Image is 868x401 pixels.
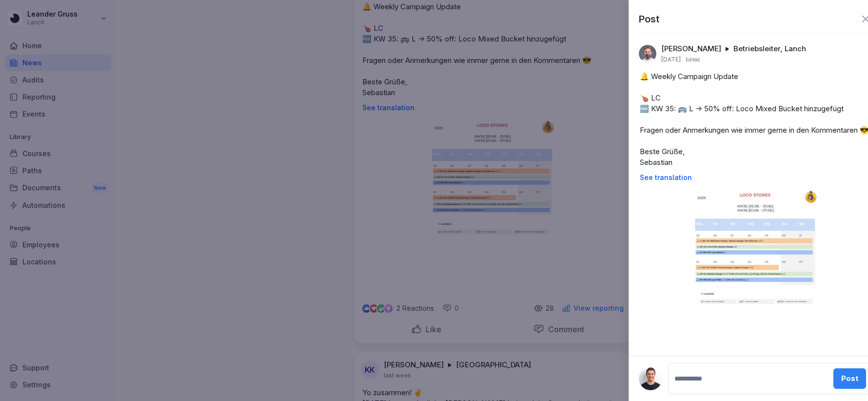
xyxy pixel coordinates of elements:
[833,368,866,389] button: Post
[841,373,858,384] div: Post
[686,56,700,63] p: Edited
[639,45,656,62] img: wv35qonp8m9yt1hbnlx3lxeb.png
[733,44,806,54] p: Betriebsleiter, Lanch
[661,56,681,63] p: [DATE]
[639,12,659,26] p: Post
[661,44,721,54] p: [PERSON_NAME]
[692,189,818,362] img: cmqnqd5g51n7mu6zmnwlzjoy.png
[639,367,662,390] img: l5aexj2uen8fva72jjw1hczl.png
